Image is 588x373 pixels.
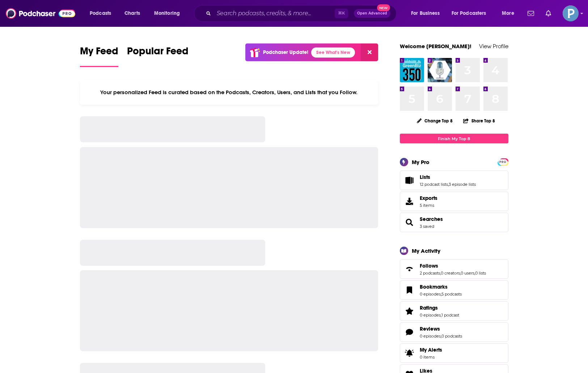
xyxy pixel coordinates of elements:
[441,271,460,276] a: 0 creators
[525,7,537,20] a: Show notifications dropdown
[420,174,476,180] a: Lists
[441,292,441,297] span: ,
[201,5,403,22] div: Search podcasts, credits, & more...
[497,8,523,19] button: open menu
[563,5,579,21] span: Logged in as PiperComms
[460,271,461,276] span: ,
[400,322,508,342] span: Reviews
[543,7,554,20] a: Show notifications dropdown
[412,159,430,165] div: My Pro
[149,8,189,19] button: open menu
[124,8,140,18] span: Charts
[475,271,486,276] a: 0 lists
[452,8,486,18] span: For Podcasters
[420,284,448,290] span: Bookmarks
[413,116,457,125] button: Change Top 8
[412,247,440,254] div: My Activity
[402,327,417,337] a: Reviews
[420,263,486,269] a: Follows
[420,271,440,276] a: 2 podcasts
[127,45,189,62] span: Popular Feed
[441,313,441,318] span: ,
[80,45,118,62] span: My Feed
[428,58,452,82] img: The View (by: The Chemical Company)
[441,292,462,297] a: 5 podcasts
[402,175,417,185] a: Lists
[447,8,497,19] button: open menu
[402,348,417,358] span: My Alerts
[441,313,459,318] a: 1 podcast
[420,292,441,297] a: 0 episodes
[85,8,120,19] button: open menu
[420,347,442,353] span: My Alerts
[335,9,348,18] span: ⌘ K
[420,263,438,269] span: Follows
[400,301,508,321] span: Ratings
[449,182,476,187] a: 3 episode lists
[377,4,390,11] span: New
[214,8,335,19] input: Search podcasts, credits, & more...
[420,334,441,339] a: 0 episodes
[80,80,378,105] div: Your personalized Feed is curated based on the Podcasts, Creators, Users, and Lists that you Follow.
[402,306,417,316] a: Ratings
[420,182,448,187] a: 12 podcast lists
[357,12,387,15] span: Open Advanced
[400,192,508,211] a: Exports
[400,280,508,300] span: Bookmarks
[420,195,437,201] span: Exports
[441,334,462,339] a: 0 podcasts
[502,8,514,18] span: More
[499,159,507,164] a: PRO
[411,8,440,18] span: For Business
[402,285,417,295] a: Bookmarks
[420,355,442,360] span: 0 items
[479,43,508,50] a: View Profile
[400,343,508,363] a: My Alerts
[563,5,579,21] img: User Profile
[400,58,424,82] img: GreenBiz 350
[154,8,180,18] span: Monitoring
[402,196,417,206] span: Exports
[6,7,75,20] img: Podchaser - Follow, Share and Rate Podcasts
[402,264,417,274] a: Follows
[400,171,508,190] span: Lists
[406,8,449,19] button: open menu
[499,159,507,165] span: PRO
[263,49,308,55] p: Podchaser Update!
[463,114,495,128] button: Share Top 8
[420,174,430,180] span: Lists
[400,259,508,279] span: Follows
[448,182,449,187] span: ,
[420,203,437,208] span: 5 items
[400,43,471,50] a: Welcome [PERSON_NAME]!
[420,284,462,290] a: Bookmarks
[420,326,462,332] a: Reviews
[420,313,441,318] a: 0 episodes
[474,271,475,276] span: ,
[80,45,118,67] a: My Feed
[402,217,417,227] a: Searches
[90,8,111,18] span: Podcasts
[400,134,508,143] a: Finish My Top 8
[420,224,434,229] a: 3 saved
[354,9,390,18] button: Open AdvancedNew
[420,326,440,332] span: Reviews
[461,271,474,276] a: 0 users
[400,213,508,232] span: Searches
[440,271,441,276] span: ,
[441,334,441,339] span: ,
[420,216,443,222] a: Searches
[311,47,355,58] a: See What's New
[420,305,438,311] span: Ratings
[127,45,189,67] a: Popular Feed
[420,305,459,311] a: Ratings
[120,8,144,19] a: Charts
[563,5,579,21] button: Show profile menu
